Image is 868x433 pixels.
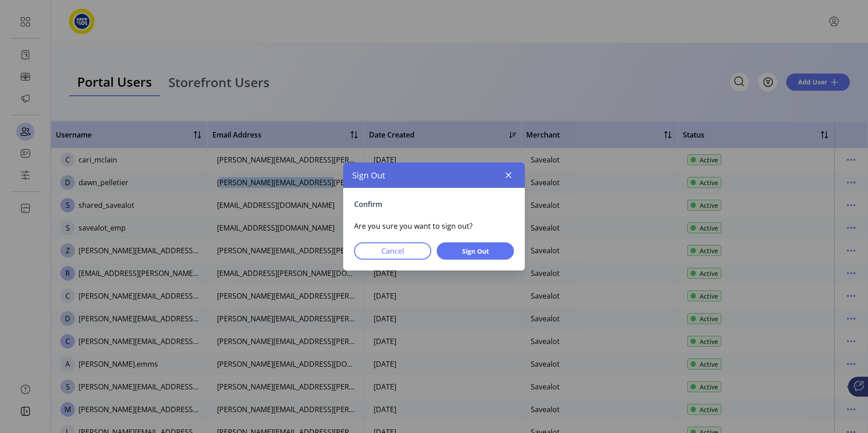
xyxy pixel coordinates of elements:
[354,221,514,231] p: Are you sure you want to sign out?
[352,169,385,182] span: Sign Out
[437,242,514,260] button: Sign Out
[354,199,514,210] p: Confirm
[449,246,502,256] span: Sign Out
[354,242,431,260] button: Cancel
[366,246,419,256] span: Cancel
